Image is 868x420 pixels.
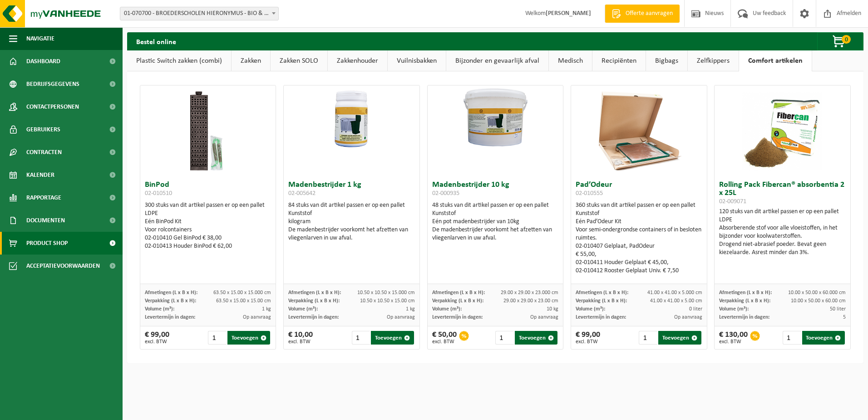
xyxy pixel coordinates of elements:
[547,306,558,312] span: 10 kg
[592,50,646,71] a: Recipiënten
[432,290,485,295] span: Afmetingen (L x B x H):
[432,306,462,312] span: Volume (m³):
[495,331,514,345] input: 1
[262,306,271,312] span: 1 kg
[802,331,845,345] button: Toevoegen
[120,7,278,20] span: 01-070700 - BROEDERSCHOLEN HIERONYMUS - BIO & SPORT - SINT-NIKLAAS
[371,331,414,345] button: Toevoegen
[432,298,483,304] span: Verpakking (L x B x H):
[674,315,702,320] span: Op aanvraag
[288,181,415,199] h3: Madenbestrijder 1 kg
[817,32,863,50] button: 0
[328,50,387,71] a: Zakkenhouder
[288,339,313,345] span: excl. BTW
[576,306,605,312] span: Volume (m³):
[145,331,169,345] div: € 99,00
[428,85,563,153] img: 02-000935
[576,331,600,345] div: € 99,00
[288,331,313,345] div: € 10,00
[288,218,415,226] div: kilogram
[719,240,846,257] div: Drogend niet-abrasief poeder. Bevat geen kiezelaarde. Asrest minder dan 3%.
[288,306,318,312] span: Volume (m³):
[145,181,271,199] h3: BinPod
[145,210,271,218] div: LDPE
[719,198,746,205] span: 02-009071
[546,10,591,17] strong: [PERSON_NAME]
[208,331,227,345] input: 1
[576,181,702,199] h3: Pad’Odeur
[26,141,62,164] span: Contracten
[719,224,846,240] div: Absorberende stof voor alle vloeistoffen, in het bijzonder voor koolwaterstoffen.
[120,7,279,20] span: 01-070700 - BROEDERSCHOLEN HIERONYMUS - BIO & SPORT - SINT-NIKLAAS
[145,290,197,295] span: Afmetingen (L x B x H):
[432,201,559,242] div: 48 stuks van dit artikel passen er op een pallet
[791,298,846,304] span: 10.00 x 50.00 x 60.00 cm
[432,190,459,197] span: 02-000935
[576,226,702,275] div: Voor semi-ondergrondse containers of in besloten ruimtes. 02-010407 Gelplaat, PadOdeur € 55,00, 0...
[432,210,559,218] div: Kunststof
[145,298,196,304] span: Verpakking (L x B x H):
[830,306,846,312] span: 50 liter
[647,290,702,295] span: 41.00 x 41.00 x 5.000 cm
[26,232,68,255] span: Product Shop
[26,255,100,277] span: Acceptatievoorwaarden
[26,118,60,141] span: Gebruikers
[288,226,415,242] div: De madenbestrijder voorkomt het afzetten van vliegenlarven in uw afval.
[576,339,600,345] span: excl. BTW
[737,85,828,176] img: 02-009071
[26,95,79,118] span: Contactpersonen
[783,331,801,345] input: 1
[719,181,846,205] h3: Rolling Pack Fibercan® absorbentia 2 x 25L
[145,306,174,312] span: Volume (m³):
[271,50,327,71] a: Zakken SOLO
[352,331,370,345] input: 1
[127,50,231,71] a: Plastic Switch zakken (combi)
[501,290,558,295] span: 29.00 x 29.00 x 23.000 cm
[842,35,851,44] span: 0
[26,50,60,73] span: Dashboard
[432,339,457,345] span: excl. BTW
[145,226,271,250] div: Voor rolcontainers 02-010410 Gel BinPod € 38,00 02-010413 Houder BinPod € 62,00
[406,306,415,312] span: 1 kg
[576,298,627,304] span: Verpakking (L x B x H):
[549,50,592,71] a: Medisch
[26,27,54,50] span: Navigatie
[432,218,559,226] div: Eén pot madenbestrijder van 10kg
[360,298,415,304] span: 10.50 x 10.50 x 15.00 cm
[658,331,701,345] button: Toevoegen
[288,190,316,197] span: 02-005642
[145,315,195,320] span: Levertermijn in dagen:
[388,50,446,71] a: Vuilnisbakken
[576,201,702,275] div: 360 stuks van dit artikel passen er op een pallet
[288,210,415,218] div: Kunststof
[623,9,675,18] span: Offerte aanvragen
[432,181,559,199] h3: Madenbestrijder 10 kg
[605,5,680,23] a: Offerte aanvragen
[503,298,558,304] span: 29.00 x 29.00 x 23.00 cm
[515,331,557,345] button: Toevoegen
[843,315,846,320] span: 5
[576,290,628,295] span: Afmetingen (L x B x H):
[639,331,657,345] input: 1
[576,218,702,226] div: Eén Pad’Odeur Kit
[719,290,772,295] span: Afmetingen (L x B x H):
[227,331,270,345] button: Toevoegen
[216,298,271,304] span: 63.50 x 15.00 x 15.00 cm
[288,298,340,304] span: Verpakking (L x B x H):
[646,50,687,71] a: Bigbags
[576,315,626,320] span: Levertermijn in dagen:
[689,306,702,312] span: 0 liter
[593,85,684,176] img: 02-010555
[288,315,339,320] span: Levertermijn in dagen:
[213,290,271,295] span: 63.50 x 15.00 x 15.000 cm
[26,209,65,232] span: Documenten
[145,190,172,197] span: 02-010510
[243,315,271,320] span: Op aanvraag
[530,315,558,320] span: Op aanvraag
[26,73,79,95] span: Bedrijfsgegevens
[719,331,748,345] div: € 130,00
[288,201,415,242] div: 84 stuks van dit artikel passen er op een pallet
[432,226,559,242] div: De madenbestrijder voorkomt het afzetten van vliegenlarven in uw afval.
[145,218,271,226] div: Eén BinPod Kit
[145,201,271,250] div: 300 stuks van dit artikel passen er op een pallet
